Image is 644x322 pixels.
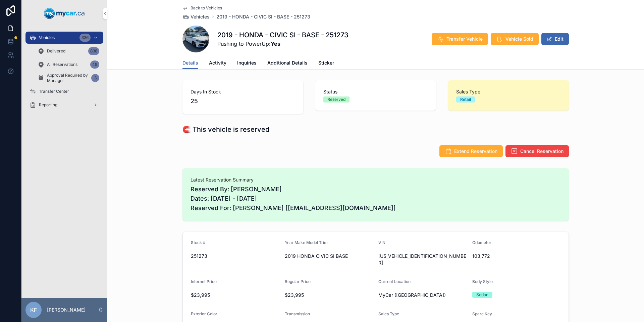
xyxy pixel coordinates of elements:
[25,99,103,111] a: Reporting
[191,13,210,20] span: Vehicles
[79,34,91,42] div: 336
[505,145,569,157] button: Cancel Reservation
[191,279,217,284] span: Internet Price
[191,240,206,245] span: Stock #
[21,27,107,120] div: scrollable content
[446,36,483,42] span: Transfer Vehicle
[39,35,55,40] span: Vehicles
[217,40,348,48] span: Pushing to PowerUp:
[47,307,86,313] p: [PERSON_NAME]
[285,253,373,259] span: 2019 HONDA CIVIC SI BASE
[191,88,295,95] span: Days In Stock
[378,279,411,284] span: Current Location
[439,145,503,157] button: Extend Reservation
[91,74,99,82] div: 3
[285,279,311,284] span: Regular Price
[191,96,295,106] span: 25
[191,5,222,11] span: Back to Vehicles
[505,36,533,42] span: Vehicle Sold
[491,33,539,45] button: Vehicle Sold
[267,59,308,66] span: Additional Details
[34,58,103,71] a: All Reservations49
[216,13,310,20] a: 2019 - HONDA - CIVIC SI - BASE - 251273
[182,125,269,134] h1: 🧲 This vehicle is reserved
[378,240,385,245] span: VIN
[237,59,257,66] span: Inquiries
[182,57,198,70] a: Details
[237,57,257,70] a: Inquiries
[378,253,467,266] span: [US_VEHICLE_IDENTIFICATION_NUMBER]
[378,311,399,316] span: Sales Type
[34,45,103,57] a: Delivered838
[47,48,65,54] span: Delivered
[39,102,57,108] span: Reporting
[285,311,310,316] span: Transmission
[472,311,492,316] span: Spare Key
[327,96,345,103] div: Reserved
[217,30,348,40] h1: 2019 - HONDA - CIVIC SI - BASE - 251273
[267,57,308,70] a: Additional Details
[472,279,493,284] span: Body Style
[209,59,226,66] span: Activity
[285,240,328,245] span: Year Make Model Trim
[318,59,334,66] span: Sticker
[191,311,217,316] span: Exterior Color
[44,8,85,19] img: App logo
[456,88,561,95] span: Sales Type
[47,73,89,83] span: Approval Required by Manager
[476,292,488,298] div: Sedan
[472,253,561,259] span: 103,772
[285,292,373,298] span: $23,995
[90,61,99,69] div: 49
[25,85,103,97] a: Transfer Center
[88,47,99,55] div: 838
[182,13,210,20] a: Vehicles
[323,88,428,95] span: Status
[378,292,446,298] span: MyCar ([GEOGRAPHIC_DATA])
[191,176,561,183] span: Latest Reservation Summary
[472,240,491,245] span: Odometer
[318,57,334,70] a: Sticker
[25,32,103,44] a: Vehicles336
[47,62,77,67] span: All Reservations
[191,253,279,259] span: 251273
[209,57,226,70] a: Activity
[541,33,569,45] button: Edit
[432,33,488,45] button: Transfer Vehicle
[520,148,563,155] span: Cancel Reservation
[460,96,471,103] div: Retail
[191,185,561,213] span: Reserved By: [PERSON_NAME] Dates: [DATE] - [DATE] Reserved For: [PERSON_NAME] [[EMAIL_ADDRESS][DO...
[271,40,280,47] strong: Yes
[39,89,69,94] span: Transfer Center
[30,306,37,314] span: KF
[191,292,279,298] span: $23,995
[34,72,103,84] a: Approval Required by Manager3
[454,148,497,155] span: Extend Reservation
[182,59,198,66] span: Details
[182,5,222,11] a: Back to Vehicles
